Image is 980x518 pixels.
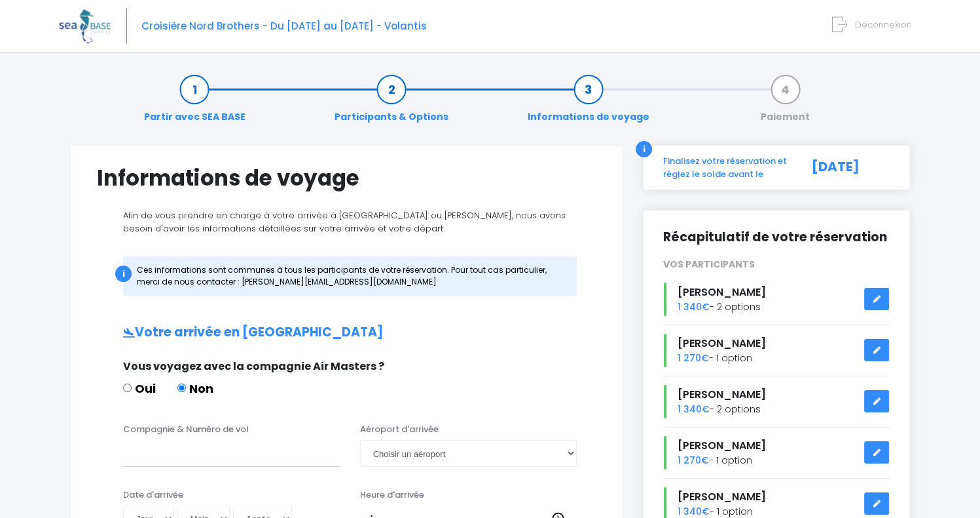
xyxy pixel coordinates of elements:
[360,423,439,436] label: Aéroport d'arrivée
[141,19,427,33] span: Croisière Nord Brothers - Du [DATE] au [DATE] - Volantis
[678,454,709,467] span: 1 270€
[653,258,899,271] div: VOS PARTICIPANTS
[115,266,132,282] div: i
[678,336,766,351] span: [PERSON_NAME]
[123,256,577,296] div: Ces informations sont communes à tous les participants de votre réservation. Pour tout cas partic...
[653,155,797,180] div: Finalisez votre réservation et réglez le solde avant le
[678,438,766,453] span: [PERSON_NAME]
[653,385,899,418] div: - 2 options
[653,436,899,469] div: - 1 option
[653,334,899,367] div: - 1 option
[123,488,183,502] label: Date d'arrivée
[123,380,156,397] label: Oui
[123,359,384,374] span: Vous voyagez avec la compagnie Air Masters ?
[678,403,710,416] span: 1 340€
[636,141,652,157] div: i
[754,83,816,124] a: Paiement
[678,489,766,504] span: [PERSON_NAME]
[97,165,596,191] h1: Informations de voyage
[855,18,912,31] span: Déconnexion
[678,387,766,402] span: [PERSON_NAME]
[177,384,186,392] input: Non
[97,325,596,340] h2: Votre arrivée en [GEOGRAPHIC_DATA]
[328,83,455,124] a: Participants & Options
[678,285,766,300] span: [PERSON_NAME]
[653,283,899,316] div: - 2 options
[123,384,132,392] input: Oui
[678,351,709,365] span: 1 270€
[123,423,249,436] label: Compagnie & Numéro de vol
[663,230,890,245] h2: Récapitulatif de votre réservation
[521,83,656,124] a: Informations de voyage
[97,209,596,235] p: Afin de vous prendre en charge à votre arrivée à [GEOGRAPHIC_DATA] ou [PERSON_NAME], nous avons b...
[177,380,213,397] label: Non
[678,300,710,313] span: 1 340€
[360,488,424,502] label: Heure d'arrivée
[678,505,710,518] span: 1 340€
[137,83,252,124] a: Partir avec SEA BASE
[797,155,899,180] div: [DATE]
